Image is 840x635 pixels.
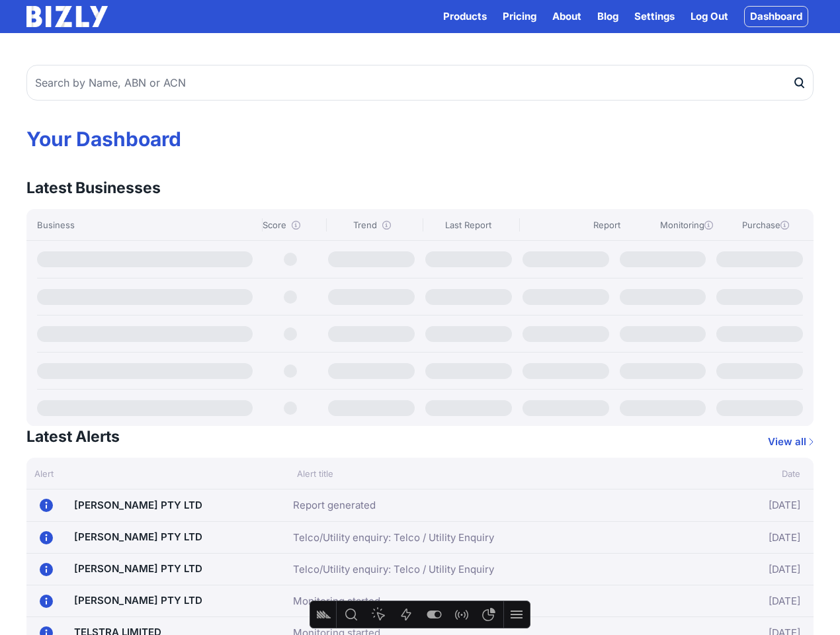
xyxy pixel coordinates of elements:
[503,9,536,24] a: Pricing
[74,562,202,575] a: [PERSON_NAME] PTY LTD
[552,9,581,24] a: About
[26,426,120,447] h3: Latest Alerts
[26,467,289,480] div: Alert
[326,218,417,232] div: Trend
[293,530,494,546] a: Telco/Utility enquiry: Telco / Utility Enquiry
[74,594,202,607] a: [PERSON_NAME] PTY LTD
[26,65,814,101] input: Search by Name, ABN or ACN
[673,527,800,548] div: [DATE]
[293,562,494,577] a: Telco/Utility enquiry: Telco / Utility Enquiry
[74,499,202,511] a: [PERSON_NAME] PTY LTD
[443,9,487,24] button: Products
[673,591,800,611] div: [DATE]
[74,530,202,543] a: [PERSON_NAME] PTY LTD
[423,218,514,232] div: Last Report
[768,434,814,450] a: View all
[262,218,321,232] div: Score
[293,593,380,609] a: Monitoring started
[673,495,800,516] div: [DATE]
[673,559,800,579] div: [DATE]
[26,127,814,151] h1: Your Dashboard
[729,218,803,232] div: Purchase
[289,467,683,480] div: Alert title
[634,9,675,24] a: Settings
[570,218,644,232] div: Report
[293,497,376,513] a: Report generated
[744,6,808,27] a: Dashboard
[26,177,161,198] h3: Latest Businesses
[597,9,618,24] a: Blog
[691,9,728,24] a: Log Out
[650,218,724,232] div: Monitoring
[37,218,257,232] div: Business
[683,467,814,480] div: Date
